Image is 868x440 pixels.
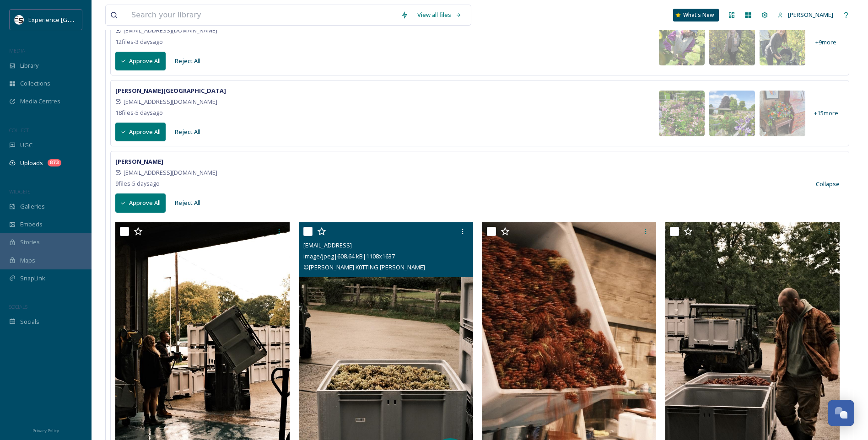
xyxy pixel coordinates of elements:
[303,241,352,249] span: [EMAIL_ADDRESS]
[709,20,755,65] img: 127e6d26-9485-4a69-9efb-fe11dd6de7f0.jpg
[20,220,43,229] span: Embeds
[115,108,163,117] span: 18 file s - 5 days ago
[170,123,205,141] button: Reject All
[9,188,30,195] span: WIDGETS
[20,274,45,283] span: SnapLink
[115,193,166,212] button: Approve All
[20,256,35,265] span: Maps
[32,424,59,435] a: Privacy Policy
[115,179,160,188] span: 9 file s - 5 days ago
[9,127,29,134] span: COLLECT
[814,109,838,118] span: + 15 more
[20,317,39,326] span: Socials
[170,52,205,70] button: Reject All
[115,157,163,166] strong: [PERSON_NAME]
[659,20,705,65] img: e8c5d0bd-130c-487d-9cf8-1331ce56b086.jpg
[815,38,836,47] span: + 9 more
[124,97,217,106] span: [EMAIL_ADDRESS][DOMAIN_NAME]
[788,11,833,19] span: [PERSON_NAME]
[15,15,24,24] img: WSCC%20ES%20Socials%20Icon%20-%20Secondary%20-%20Black.jpg
[115,52,166,70] button: Approve All
[170,194,205,212] button: Reject All
[127,5,396,25] input: Search your library
[303,263,425,271] span: © [PERSON_NAME] K0TTING [PERSON_NAME]
[20,159,43,167] span: Uploads
[20,202,45,211] span: Galleries
[124,26,217,35] span: [EMAIL_ADDRESS][DOMAIN_NAME]
[115,123,166,141] button: Approve All
[28,15,119,24] span: Experience [GEOGRAPHIC_DATA]
[773,6,838,24] a: [PERSON_NAME]
[9,47,25,54] span: MEDIA
[20,97,60,106] span: Media Centres
[115,86,226,95] strong: [PERSON_NAME][GEOGRAPHIC_DATA]
[413,6,466,24] a: View all files
[20,141,32,150] span: UGC
[9,303,27,310] span: SOCIALS
[20,238,40,247] span: Stories
[709,91,755,136] img: 68f678b2-01a6-459b-a599-36669a9e472e.jpg
[115,38,163,46] span: 12 file s - 3 days ago
[20,79,50,88] span: Collections
[828,400,854,426] button: Open Chat
[20,61,38,70] span: Library
[303,252,395,260] span: image/jpeg | 608.64 kB | 1108 x 1637
[124,168,217,177] span: [EMAIL_ADDRESS][DOMAIN_NAME]
[760,91,805,136] img: 8b0091a8-ddaf-48c6-94e7-c6af646d4ff3.jpg
[32,428,59,434] span: Privacy Policy
[673,9,719,21] a: What's New
[48,159,61,166] div: 873
[659,91,705,136] img: 85e1d8cd-76be-4265-8ec3-cccdf370d569.jpg
[811,175,844,193] button: Collapse
[760,20,805,65] img: e78ebf63-e7be-48d6-9035-48a00b359f15.jpg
